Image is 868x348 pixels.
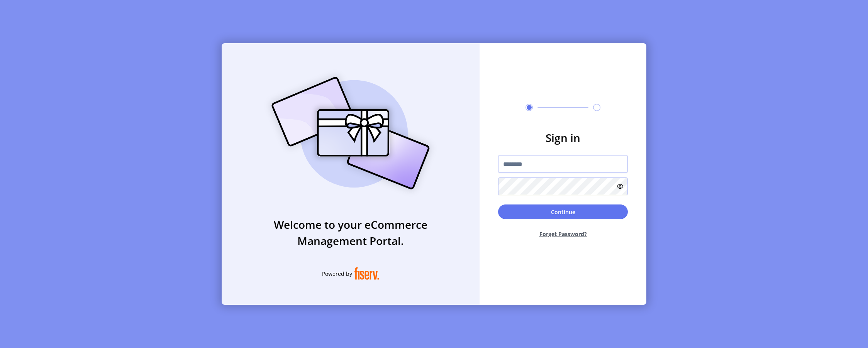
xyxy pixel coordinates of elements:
button: Continue [498,204,628,219]
h3: Welcome to your eCommerce Management Portal. [222,216,480,249]
img: card_Illustration.svg [260,68,441,198]
span: Powered by [322,270,352,278]
h3: Sign in [498,130,628,146]
button: Forget Password? [498,224,628,244]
